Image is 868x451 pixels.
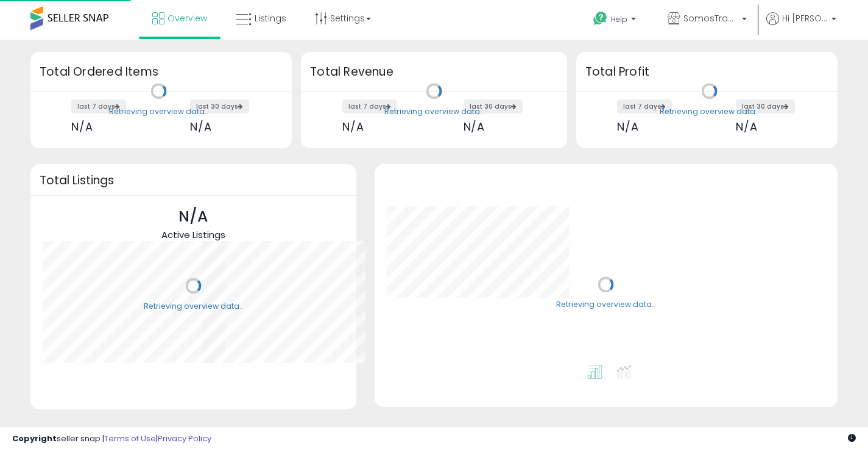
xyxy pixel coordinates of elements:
i: Get Help [593,11,608,26]
a: Privacy Policy [158,433,211,444]
div: Retrieving overview data.. [384,106,484,117]
div: seller snap | | [12,433,211,445]
div: Retrieving overview data.. [109,106,208,117]
div: Retrieving overview data.. [660,106,759,117]
span: Hi [PERSON_NAME] [782,12,828,24]
span: SomosTrade GmbH [683,12,738,24]
strong: Copyright [12,433,57,444]
span: Help [611,14,627,24]
span: Overview [168,12,207,24]
span: Listings [255,12,286,24]
a: Hi [PERSON_NAME] [766,12,836,40]
div: Retrieving overview data.. [556,300,655,311]
div: Retrieving overview data.. [144,301,243,312]
a: Terms of Use [104,433,156,444]
a: Help [584,2,648,40]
